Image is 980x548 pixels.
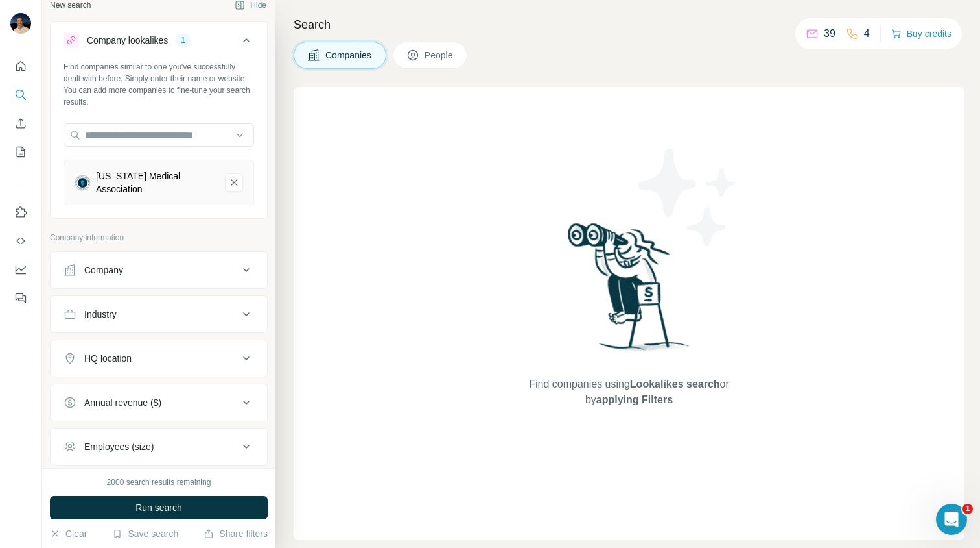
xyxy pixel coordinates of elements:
[629,139,746,256] img: Surfe Illustration - Stars
[50,527,87,540] button: Clear
[176,34,191,46] div: 1
[325,49,373,62] span: Companies
[84,396,161,409] div: Annual revenue ($)
[824,26,835,42] p: 39
[962,504,973,514] span: 1
[51,431,267,462] button: Employees (size)
[84,264,123,277] div: Company
[225,173,243,192] button: California Medical Association-remove-button
[135,501,182,514] span: Run search
[204,527,268,540] button: Share filters
[10,112,31,135] button: Enrich CSV
[294,16,964,34] h4: Search
[87,34,168,47] div: Company lookalikes
[936,504,967,535] iframe: Intercom live chat
[891,25,951,43] button: Buy credits
[107,477,211,488] div: 2000 search results remaining
[96,169,215,195] div: [US_STATE] Medical Association
[864,26,870,42] p: 4
[10,55,31,78] button: Quick start
[10,83,31,106] button: Search
[50,232,268,243] p: Company information
[51,255,267,286] button: Company
[64,61,254,108] div: Find companies similar to one you've successfully dealt with before. Simply enter their name or w...
[525,377,732,408] span: Find companies using or by
[84,440,154,453] div: Employees (size)
[10,229,31,253] button: Use Surfe API
[75,175,91,191] img: California Medical Association-logo
[51,299,267,330] button: Industry
[112,527,178,540] button: Save search
[50,496,268,519] button: Run search
[51,343,267,374] button: HQ location
[51,25,267,61] button: Company lookalikes1
[425,49,454,62] span: People
[596,394,673,405] span: applying Filters
[10,201,31,224] button: Use Surfe on LinkedIn
[84,308,117,321] div: Industry
[84,352,132,365] div: HQ location
[10,258,31,281] button: Dashboard
[562,219,697,364] img: Surfe Illustration - Woman searching with binoculars
[10,286,31,310] button: Feedback
[51,387,267,418] button: Annual revenue ($)
[630,379,720,390] span: Lookalikes search
[10,140,31,164] button: My lists
[10,13,31,34] img: Avatar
